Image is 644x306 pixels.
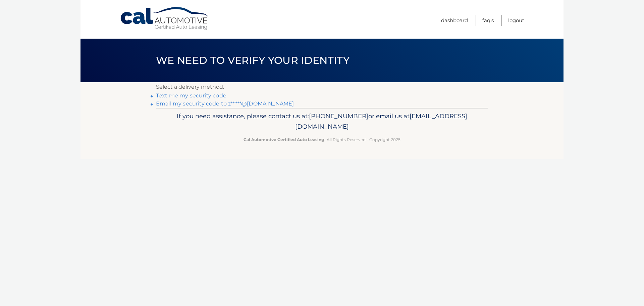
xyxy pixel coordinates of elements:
p: Select a delivery method: [156,82,488,92]
a: Text me my security code [156,92,226,99]
p: If you need assistance, please contact us at: or email us at [160,111,484,132]
p: - All Rights Reserved - Copyright 2025 [160,136,484,143]
span: [PHONE_NUMBER] [309,112,368,120]
a: Email my security code to z*****@[DOMAIN_NAME] [156,100,294,107]
span: We need to verify your identity [156,54,350,67]
strong: Cal Automotive Certified Auto Leasing [244,137,324,142]
a: Cal Automotive [120,7,210,31]
a: Dashboard [441,15,468,26]
a: Logout [508,15,524,26]
a: FAQ's [482,15,494,26]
